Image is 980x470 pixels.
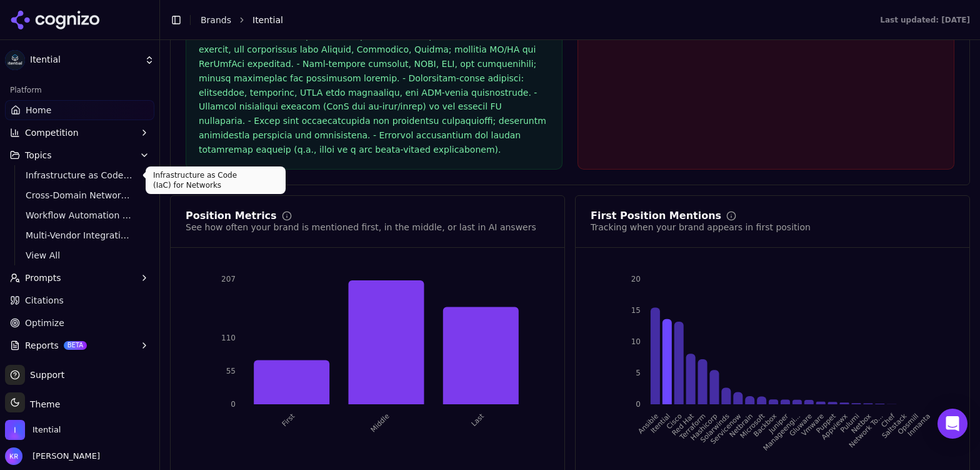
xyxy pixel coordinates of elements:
a: Optimize [5,313,154,333]
tspan: Middle [369,412,391,434]
tspan: Ansible [637,412,661,436]
button: Open organization switcher [5,420,61,440]
span: Competition [25,126,79,139]
tspan: 110 [221,334,236,342]
tspan: 0 [636,401,641,409]
div: Tracking when your brand appears in first position [591,221,811,233]
tspan: Backbox [752,412,778,438]
tspan: 0 [231,401,236,409]
tspan: Juniper [767,412,790,435]
tspan: Cisco [665,412,684,431]
tspan: 10 [631,338,641,347]
tspan: Red Hat [671,412,696,437]
tspan: Netbox [850,412,873,435]
button: Topics [5,145,154,165]
button: Prompts [5,268,154,288]
span: Home [26,104,51,116]
tspan: Puppet [814,412,837,435]
a: Workflow Automation Platforms [21,207,139,224]
span: Itential [32,424,61,436]
tspan: Pulumi [839,412,861,435]
a: Infrastructure as Code (IaC) for Networks [21,166,139,184]
span: Topics [25,149,52,161]
tspan: 20 [631,275,641,284]
tspan: 55 [226,367,236,375]
tspan: Network To... [847,412,885,450]
span: Itential [252,14,283,26]
button: Toolbox [5,358,154,378]
img: Itential [5,50,25,70]
tspan: Saltstack [881,412,909,440]
span: Optimize [25,317,64,329]
span: Prompts [25,272,61,284]
tspan: Chef [879,412,897,429]
tspan: Inmanta [906,412,932,439]
tspan: Netbrain [728,412,755,439]
a: Multi-Vendor Integration Solutions [21,227,139,244]
a: Home [5,100,154,120]
tspan: Itential [649,412,672,435]
span: Support [25,369,64,381]
tspan: Last [470,412,486,428]
div: Open Intercom Messenger [937,409,967,439]
a: Cross-Domain Network Orchestration [21,186,139,204]
tspan: 15 [631,307,641,315]
nav: breadcrumb [201,14,855,26]
tspan: Vmware [800,412,826,438]
div: Platform [5,80,154,100]
span: [PERSON_NAME] [27,451,100,462]
a: Brands [201,15,231,25]
span: Infrastructure as Code (IaC) for Networks [26,169,134,181]
span: Workflow Automation Platforms [26,209,134,222]
tspan: Gluware [788,412,814,438]
tspan: Solarwinds [699,412,731,445]
tspan: First [281,412,297,428]
span: BETA [64,341,87,350]
tspan: Servicenow [709,412,743,446]
tspan: Hashicorp [689,412,719,442]
button: Competition [5,123,154,143]
div: See how often your brand is mentioned first, in the middle, or last in AI answers [186,221,536,233]
span: Theme [25,399,60,409]
p: Infrastructure as Code (IaC) for Networks [153,170,278,190]
span: Reports [25,339,59,352]
img: Itential [5,420,25,440]
span: Multi-Vendor Integration Solutions [26,229,134,242]
tspan: Opsmill [896,412,920,436]
a: Citations [5,290,154,310]
tspan: 5 [636,369,641,378]
button: Open user button [5,447,100,465]
tspan: 207 [221,275,236,284]
tspan: Manageengi... [762,412,802,452]
button: ReportsBETA [5,335,154,355]
div: First Position Mentions [591,211,721,221]
tspan: Appviewx [820,412,849,441]
div: Last updated: [DATE] [880,15,970,25]
div: Position Metrics [186,211,277,221]
tspan: Microsoft [739,412,767,440]
span: View All [26,249,134,262]
span: Itential [30,54,139,66]
tspan: Terraform [677,412,707,442]
a: View All [21,247,139,264]
span: Citations [25,294,64,307]
img: Kristen Rachels [5,447,22,465]
span: Cross-Domain Network Orchestration [26,189,134,202]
